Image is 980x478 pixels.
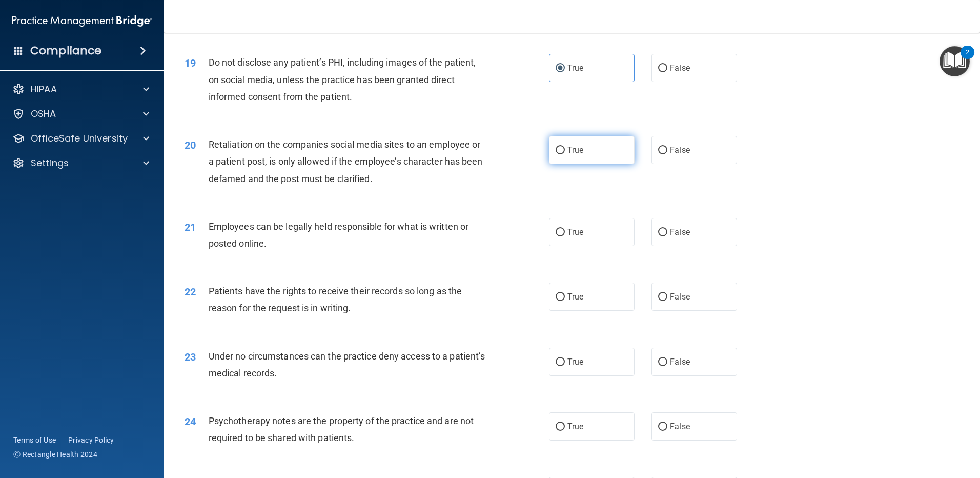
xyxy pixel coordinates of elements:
span: 22 [185,286,196,298]
input: True [556,358,565,366]
span: False [670,145,690,155]
span: False [670,227,690,237]
span: False [670,63,690,73]
p: OfficeSafe University [31,132,128,145]
p: HIPAA [31,83,57,95]
input: False [658,229,667,236]
a: OSHA [12,108,149,120]
div: 2 [966,52,969,66]
img: PMB logo [12,11,152,31]
p: Settings [31,157,69,169]
a: Settings [12,157,149,169]
input: False [658,423,667,431]
a: Privacy Policy [68,435,114,445]
a: Terms of Use [13,435,56,445]
span: False [670,292,690,302]
span: False [670,357,690,367]
h4: Compliance [30,44,101,58]
button: Open Resource Center, 2 new notifications [940,46,970,76]
input: False [658,293,667,301]
span: Patients have the rights to receive their records so long as the reason for the request is in wri... [209,286,462,313]
input: True [556,423,565,431]
span: True [567,422,583,431]
input: False [658,65,667,72]
input: True [556,65,565,72]
span: True [567,227,583,237]
span: Do not disclose any patient’s PHI, including images of the patient, on social media, unless the p... [209,57,476,102]
p: OSHA [31,108,56,120]
span: 19 [185,57,196,69]
span: Ⓒ Rectangle Health 2024 [13,449,97,460]
span: Retaliation on the companies social media sites to an employee or a patient post, is only allowed... [209,139,483,184]
input: False [658,358,667,366]
input: True [556,229,565,236]
span: False [670,422,690,431]
input: True [556,147,565,154]
span: Employees can be legally held responsible for what is written or posted online. [209,221,468,249]
input: True [556,293,565,301]
span: True [567,357,583,367]
span: 21 [185,221,196,233]
span: True [567,63,583,73]
span: Under no circumstances can the practice deny access to a patient’s medical records. [209,351,485,379]
span: True [567,145,583,155]
span: Psychotherapy notes are the property of the practice and are not required to be shared with patie... [209,415,474,443]
span: 20 [185,139,196,151]
span: 24 [185,415,196,428]
span: 23 [185,351,196,363]
span: True [567,292,583,302]
input: False [658,147,667,154]
a: OfficeSafe University [12,132,149,145]
a: HIPAA [12,83,149,95]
